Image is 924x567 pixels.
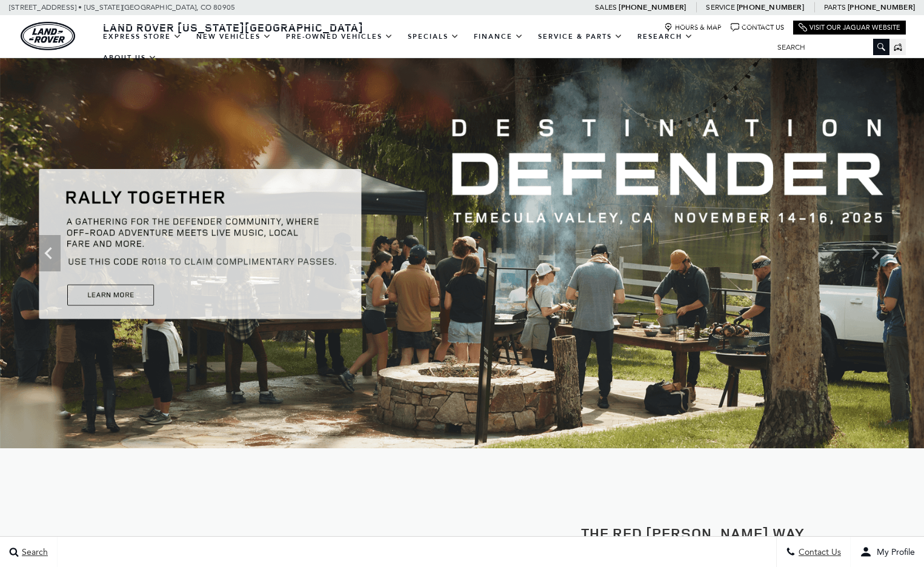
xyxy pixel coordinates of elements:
[796,547,841,557] span: Contact Us
[189,26,279,47] a: New Vehicles
[630,26,700,47] a: Research
[731,23,784,32] a: Contact Us
[851,537,924,567] button: user-profile-menu
[96,26,768,68] nav: Main Navigation
[9,3,235,12] a: [STREET_ADDRESS] • [US_STATE][GEOGRAPHIC_DATA], CO 80905
[471,525,916,541] h2: The Red [PERSON_NAME] Way
[96,20,371,35] a: Land Rover [US_STATE][GEOGRAPHIC_DATA]
[531,26,630,47] a: Service & Parts
[706,3,734,12] span: Service
[21,22,75,50] a: land-rover
[664,23,722,32] a: Hours & Map
[737,2,804,12] a: [PHONE_NUMBER]
[21,22,75,50] img: Land Rover
[279,26,401,47] a: Pre-Owned Vehicles
[768,40,889,55] input: Search
[103,20,364,35] span: Land Rover [US_STATE][GEOGRAPHIC_DATA]
[824,3,846,12] span: Parts
[872,547,915,557] span: My Profile
[96,26,189,47] a: EXPRESS STORE
[467,26,531,47] a: Finance
[619,2,686,12] a: [PHONE_NUMBER]
[19,547,48,557] span: Search
[799,23,900,32] a: Visit Our Jaguar Website
[401,26,467,47] a: Specials
[96,47,164,68] a: About Us
[595,3,617,12] span: Sales
[848,2,915,12] a: [PHONE_NUMBER]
